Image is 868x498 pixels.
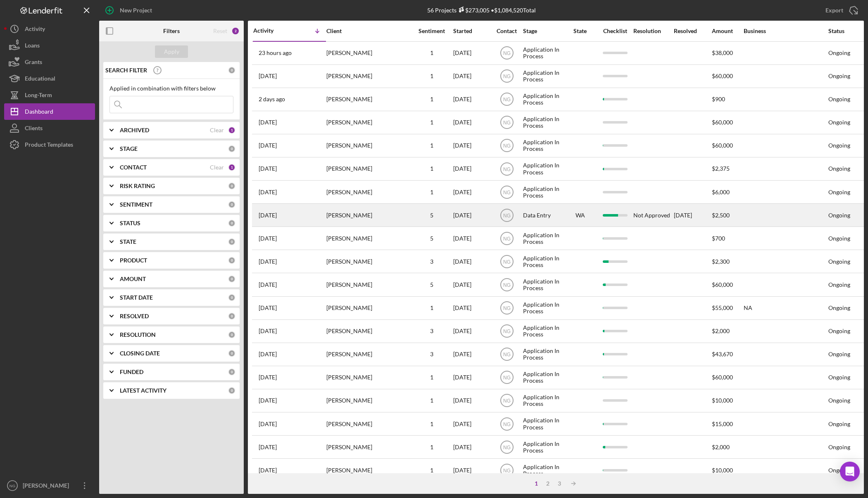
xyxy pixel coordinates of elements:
div: Status [828,28,868,34]
div: Applied in combination with filters below [109,85,233,92]
span: $2,000 [712,327,730,334]
div: 0 [228,219,235,227]
span: $60,000 [712,281,733,288]
button: Dashboard [4,103,95,120]
text: NG [503,352,511,357]
div: NA [744,297,826,319]
button: Educational [4,70,95,87]
div: Started [453,28,490,34]
text: NG [503,259,511,264]
div: Not Approved [633,212,670,219]
div: Clear [210,164,224,171]
div: 0 [228,257,235,264]
div: [DATE] [453,135,490,157]
span: $60,000 [712,119,733,126]
span: $2,000 [712,443,730,450]
div: 0 [228,67,235,74]
div: Client [326,28,409,34]
div: [DATE] [453,343,490,365]
div: [DATE] [453,204,490,226]
div: 0 [228,238,235,245]
div: 1 [411,73,452,79]
span: $55,000 [712,304,733,311]
button: Export [817,2,864,19]
div: Checklist [597,28,633,34]
time: 2025-10-11 06:18 [259,258,277,265]
div: State [564,28,597,34]
div: Clients [25,120,43,138]
div: Educational [25,70,55,89]
b: RESOLUTION [120,331,156,338]
div: Ongoing [828,119,850,126]
div: [DATE] [453,320,490,342]
button: NG[PERSON_NAME] [4,477,95,494]
div: 0 [228,350,235,357]
div: 1 [411,142,452,149]
div: [PERSON_NAME] [326,274,409,295]
div: [DATE] [453,65,490,87]
div: 0 [228,368,235,376]
div: 5 [411,212,452,219]
time: 2025-10-12 05:55 [259,235,277,242]
div: Application In Process [523,158,563,180]
button: Loans [4,37,95,54]
div: 3 [411,328,452,334]
div: 3 [411,351,452,357]
div: [PERSON_NAME] [326,88,409,110]
div: Product Templates [25,136,73,155]
div: [PERSON_NAME] [326,42,409,64]
div: Clear [210,127,224,133]
text: NG [503,97,511,102]
div: Ongoing [828,421,850,427]
div: [DATE] [453,250,490,272]
div: Application In Process [523,250,563,272]
div: Ongoing [828,305,850,311]
button: Clients [4,120,95,136]
div: Ongoing [828,165,850,172]
div: 0 [228,312,235,320]
div: [PERSON_NAME] [326,135,409,157]
button: Activity [4,21,95,37]
div: Reset [213,28,227,34]
div: 1 [411,189,452,195]
button: Long-Term [4,87,95,103]
div: Long-Term [25,87,52,105]
b: CONTACT [120,164,147,171]
div: Ongoing [828,397,850,404]
div: 0 [228,182,235,190]
time: 2025-10-13 06:46 [259,119,277,126]
div: 1 [411,397,452,404]
div: Ongoing [828,467,850,474]
div: Application In Process [523,274,563,295]
div: 1 [411,305,452,311]
div: WA [564,212,597,219]
b: STATE [120,238,136,245]
div: [DATE] [453,274,490,295]
time: 2025-10-10 20:21 [259,281,277,288]
div: [PERSON_NAME] [326,227,409,249]
b: STAGE [120,145,138,152]
button: Product Templates [4,136,95,153]
div: Application In Process [523,181,563,203]
div: Application In Process [523,413,563,435]
div: [PERSON_NAME] [326,367,409,388]
b: PRODUCT [120,257,147,264]
text: NG [503,398,511,404]
div: 5 [411,281,452,288]
div: $273,005 [457,7,490,14]
div: Application In Process [523,367,563,388]
time: 2025-10-12 06:14 [259,212,277,219]
b: FUNDED [120,369,143,375]
text: NG [503,166,511,172]
div: Ongoing [828,351,850,357]
text: NG [503,329,511,334]
div: [DATE] [453,42,490,64]
span: $60,000 [712,142,733,149]
time: 2025-10-06 19:09 [259,351,277,357]
div: 1 [411,444,452,450]
div: 1 [228,164,235,171]
div: 0 [228,275,235,283]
